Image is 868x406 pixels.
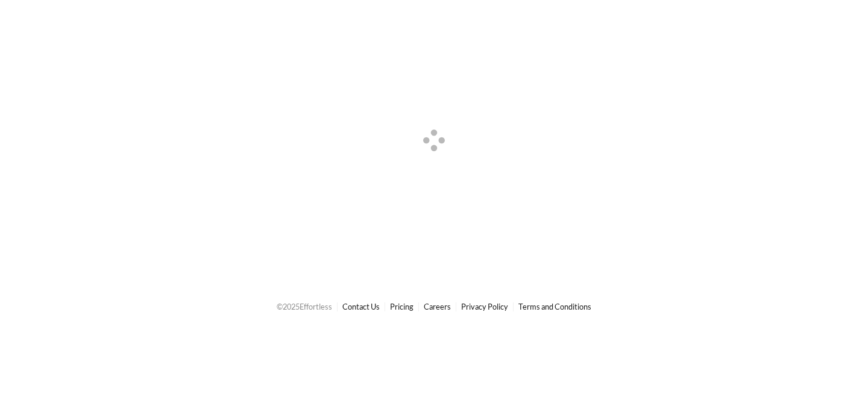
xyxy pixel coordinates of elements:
[424,302,451,311] a: Careers
[518,302,591,311] a: Terms and Conditions
[390,302,414,311] a: Pricing
[342,302,380,311] a: Contact Us
[461,302,508,311] a: Privacy Policy
[277,302,332,311] span: © 2025 Effortless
